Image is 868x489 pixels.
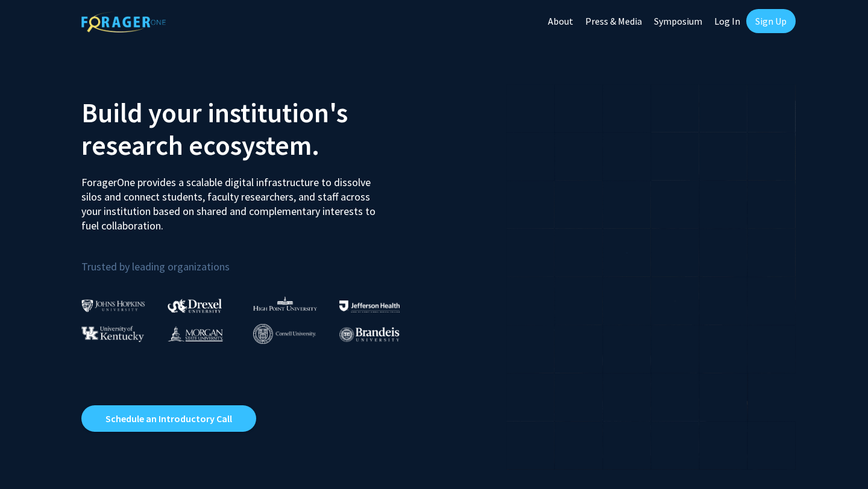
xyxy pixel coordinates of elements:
[253,296,317,311] img: High Point University
[81,11,166,33] img: ForagerOne Logo
[168,299,222,313] img: Drexel University
[81,326,144,342] img: University of Kentucky
[339,301,400,312] img: Thomas Jefferson University
[81,166,384,233] p: ForagerOne provides a scalable digital infrastructure to dissolve silos and connect students, fac...
[81,96,425,161] h2: Build your institution's research ecosystem.
[339,327,400,342] img: Brandeis University
[168,326,223,341] img: Morgan State University
[81,243,425,276] p: Trusted by leading organizations
[81,299,145,312] img: Johns Hopkins University
[746,9,796,33] a: Sign Up
[81,405,256,432] a: Opens in a new tab
[253,324,316,344] img: Cornell University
